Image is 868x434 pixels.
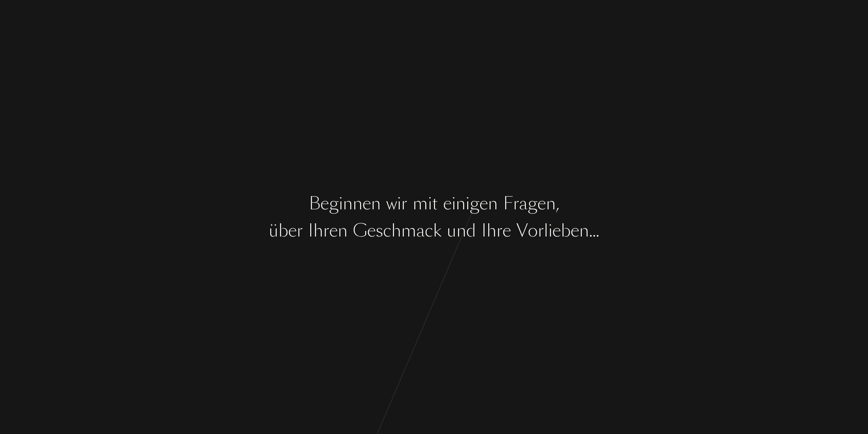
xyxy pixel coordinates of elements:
div: c [425,218,433,243]
div: o [528,218,538,243]
div: e [362,191,371,216]
div: r [323,218,329,243]
div: n [546,191,556,216]
div: l [544,218,548,243]
div: e [443,191,452,216]
div: . [589,218,592,243]
div: c [383,218,391,243]
div: e [320,191,329,216]
div: r [538,218,544,243]
div: F [503,191,513,216]
div: i [452,191,456,216]
div: m [401,218,416,243]
div: u [447,218,456,243]
div: d [466,218,476,243]
div: h [391,218,401,243]
div: m [413,191,428,216]
div: V [516,218,528,243]
div: n [353,191,362,216]
div: . [596,218,599,243]
div: ü [269,218,278,243]
div: a [416,218,425,243]
div: e [502,218,511,243]
div: w [386,191,397,216]
div: k [433,218,441,243]
div: I [481,218,487,243]
div: e [288,218,297,243]
div: n [579,218,589,243]
div: n [456,191,466,216]
div: r [401,191,407,216]
div: a [519,191,528,216]
div: r [297,218,303,243]
div: g [528,191,537,216]
div: g [470,191,479,216]
div: e [329,218,338,243]
div: r [496,218,502,243]
div: B [309,191,320,216]
div: b [561,218,571,243]
div: t [432,191,438,216]
div: I [308,218,313,243]
div: e [537,191,546,216]
div: n [488,191,498,216]
div: g [329,191,339,216]
div: i [397,191,401,216]
div: b [278,218,288,243]
div: n [338,218,348,243]
div: i [548,218,552,243]
div: n [456,218,466,243]
div: G [353,218,367,243]
div: e [552,218,561,243]
div: . [592,218,596,243]
div: i [466,191,470,216]
div: r [513,191,519,216]
div: s [376,218,383,243]
div: n [371,191,381,216]
div: h [313,218,323,243]
div: h [487,218,496,243]
div: e [367,218,376,243]
div: e [571,218,579,243]
div: i [428,191,432,216]
div: i [339,191,343,216]
div: n [343,191,353,216]
div: e [479,191,488,216]
div: , [556,191,559,216]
